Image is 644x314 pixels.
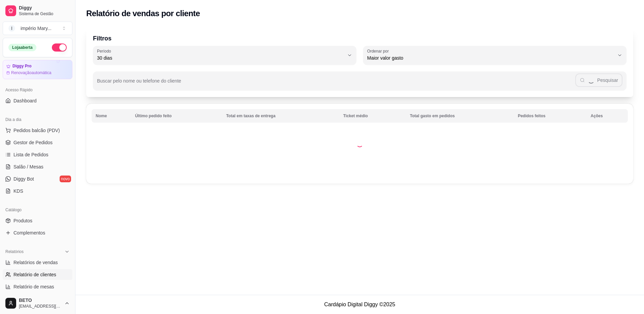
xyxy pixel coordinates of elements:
span: Produtos [13,217,32,224]
a: KDS [3,186,72,196]
span: Diggy [19,5,70,11]
a: Gestor de Pedidos [3,137,72,148]
span: BETO [19,297,62,304]
input: Buscar pelo nome ou telefone do cliente [97,80,575,87]
a: Diggy ProRenovaçãoautomática [3,60,72,79]
button: Alterar Status [52,43,67,52]
span: Pedidos balcão (PDV) [13,127,60,134]
div: Acesso Rápido [3,85,72,95]
div: Catálogo [3,205,72,215]
span: Dashboard [13,97,37,104]
button: Pedidos balcão (PDV) [3,125,72,136]
span: Complementos [13,229,45,236]
span: [EMAIL_ADDRESS][DOMAIN_NAME] [19,304,62,309]
button: Ordenar porMaior valor gasto [363,46,626,65]
a: Diggy Botnovo [3,174,72,184]
div: Loading [356,140,363,147]
button: BETO[EMAIL_ADDRESS][DOMAIN_NAME] [3,295,72,311]
a: DiggySistema de Gestão [3,3,72,19]
div: império Mary ... [21,25,52,32]
button: Select a team [3,22,72,35]
span: Relatórios de vendas [13,259,58,266]
span: 30 dias [97,55,344,61]
span: Relatório de mesas [13,283,54,290]
div: Loja aberta [8,44,36,51]
a: Complementos [3,227,72,238]
span: Gestor de Pedidos [13,139,53,146]
span: Diggy Bot [13,176,34,182]
span: I [8,25,15,32]
p: Filtros [93,34,626,43]
label: Ordenar por [367,48,391,54]
div: Dia a dia [3,114,72,125]
article: Diggy Pro [12,64,32,69]
span: Lista de Pedidos [13,151,49,158]
a: Relatório de mesas [3,281,72,292]
button: Período30 dias [93,46,356,65]
a: Dashboard [3,95,72,106]
a: Relatórios de vendas [3,257,72,268]
a: Lista de Pedidos [3,149,72,160]
article: Renovação automática [11,70,51,75]
span: Maior valor gasto [367,55,614,61]
span: Sistema de Gestão [19,11,70,17]
span: KDS [13,188,23,194]
h2: Relatório de vendas por cliente [86,8,200,19]
a: Salão / Mesas [3,161,72,172]
a: Relatório de clientes [3,269,72,280]
span: Relatórios [5,249,24,254]
a: Produtos [3,215,72,226]
footer: Cardápio Digital Diggy © 2025 [75,295,644,314]
span: Relatório de clientes [13,271,56,278]
span: Salão / Mesas [13,163,43,170]
label: Período [97,48,113,54]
